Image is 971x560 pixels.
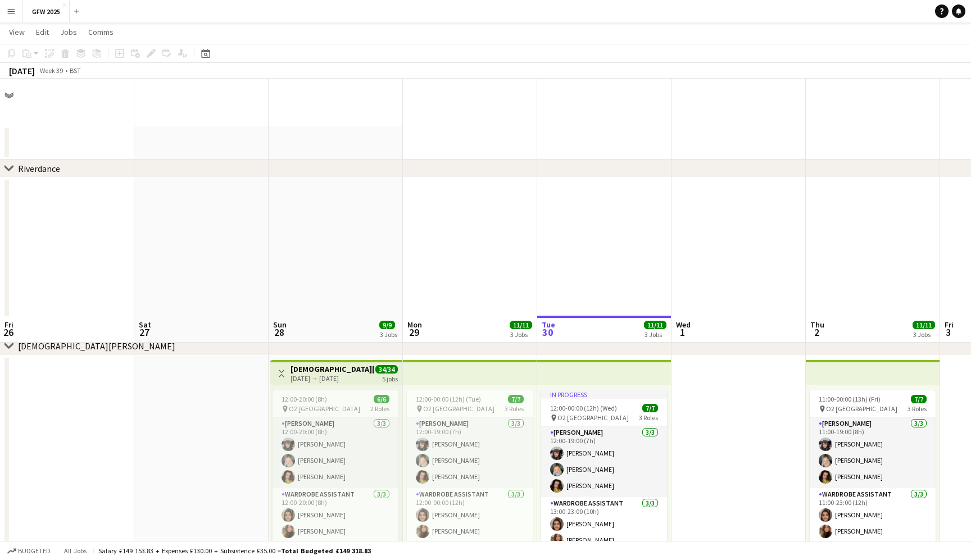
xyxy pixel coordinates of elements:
[809,326,824,339] span: 2
[510,321,532,329] span: 11/11
[282,395,327,403] span: 12:00-20:00 (8h)
[4,320,13,330] span: Fri
[826,404,897,413] span: O2 [GEOGRAPHIC_DATA]
[639,413,658,422] span: 3 Roles
[505,404,524,413] span: 3 Roles
[291,364,374,374] h3: [DEMOGRAPHIC_DATA][PERSON_NAME] O2 (Can do all dates)
[541,426,667,497] app-card-role: [PERSON_NAME]3/312:00-19:00 (7h)[PERSON_NAME][PERSON_NAME][PERSON_NAME]
[281,547,371,555] span: Total Budgeted £149 318.83
[407,488,533,559] app-card-role: Wardrobe Assistant3/312:00-00:00 (12h)[PERSON_NAME][PERSON_NAME][PERSON_NAME]
[407,390,533,557] app-job-card: 12:00-00:00 (12h) (Tue)7/7 O2 [GEOGRAPHIC_DATA]3 Roles[PERSON_NAME]3/312:00-19:00 (7h)[PERSON_NAM...
[370,404,389,413] span: 2 Roles
[60,27,77,37] span: Jobs
[541,390,667,557] app-job-card: In progress12:00-00:00 (12h) (Wed)7/7 O2 [GEOGRAPHIC_DATA]3 Roles[PERSON_NAME]3/312:00-19:00 (7h)...
[423,404,494,413] span: O2 [GEOGRAPHIC_DATA]
[273,417,398,488] app-card-role: [PERSON_NAME]3/312:00-20:00 (8h)[PERSON_NAME][PERSON_NAME][PERSON_NAME]
[139,320,151,330] span: Sat
[810,417,936,488] app-card-role: [PERSON_NAME]3/311:00-19:00 (8h)[PERSON_NAME][PERSON_NAME][PERSON_NAME]
[98,547,371,555] div: Salary £149 153.83 + Expenses £130.00 + Subsistence £35.00 =
[406,326,422,339] span: 29
[416,395,481,403] span: 12:00-00:00 (12h) (Tue)
[913,330,934,339] div: 3 Jobs
[911,395,927,403] span: 7/7
[62,547,89,555] span: All jobs
[6,545,52,557] button: Budgeted
[810,488,936,559] app-card-role: Wardrobe Assistant3/311:00-23:00 (12h)[PERSON_NAME][PERSON_NAME][PERSON_NAME]
[374,395,389,403] span: 6/6
[9,65,35,76] div: [DATE]
[70,66,81,75] div: BST
[380,330,397,339] div: 3 Jobs
[945,320,954,330] span: Fri
[508,395,524,403] span: 7/7
[379,321,395,329] span: 9/9
[382,374,398,383] div: 5 jobs
[289,404,360,413] span: O2 [GEOGRAPHIC_DATA]
[542,320,555,330] span: Tue
[943,326,954,339] span: 3
[642,404,658,412] span: 7/7
[676,320,691,330] span: Wed
[84,25,118,39] a: Comms
[88,27,114,37] span: Comms
[23,1,70,22] button: GFW 2025
[557,413,629,422] span: O2 [GEOGRAPHIC_DATA]
[273,390,398,557] app-job-card: 12:00-20:00 (8h)6/6 O2 [GEOGRAPHIC_DATA]2 Roles[PERSON_NAME]3/312:00-20:00 (8h)[PERSON_NAME][PERS...
[37,66,65,75] span: Week 39
[9,27,25,37] span: View
[541,390,667,399] div: In progress
[644,321,666,329] span: 11/11
[273,320,287,330] span: Sun
[271,326,287,339] span: 28
[291,374,374,383] div: [DATE] → [DATE]
[540,326,555,339] span: 30
[18,547,51,555] span: Budgeted
[510,330,532,339] div: 3 Jobs
[810,390,936,557] app-job-card: 11:00-00:00 (13h) (Fri)7/7 O2 [GEOGRAPHIC_DATA]3 Roles[PERSON_NAME]3/311:00-19:00 (8h)[PERSON_NAM...
[407,417,533,488] app-card-role: [PERSON_NAME]3/312:00-19:00 (7h)[PERSON_NAME][PERSON_NAME][PERSON_NAME]
[913,321,935,329] span: 11/11
[18,163,60,174] div: Riverdance
[137,326,151,339] span: 27
[645,330,666,339] div: 3 Jobs
[674,326,691,339] span: 1
[375,365,398,374] span: 34/34
[550,404,617,412] span: 12:00-00:00 (12h) (Wed)
[810,320,824,330] span: Thu
[407,320,422,330] span: Mon
[908,404,927,413] span: 3 Roles
[3,326,13,339] span: 26
[4,25,29,39] a: View
[31,25,53,39] a: Edit
[36,27,49,37] span: Edit
[819,395,881,403] span: 11:00-00:00 (13h) (Fri)
[273,488,398,559] app-card-role: Wardrobe Assistant3/312:00-20:00 (8h)[PERSON_NAME][PERSON_NAME][PERSON_NAME]
[56,25,81,39] a: Jobs
[18,340,175,352] div: [DEMOGRAPHIC_DATA][PERSON_NAME]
